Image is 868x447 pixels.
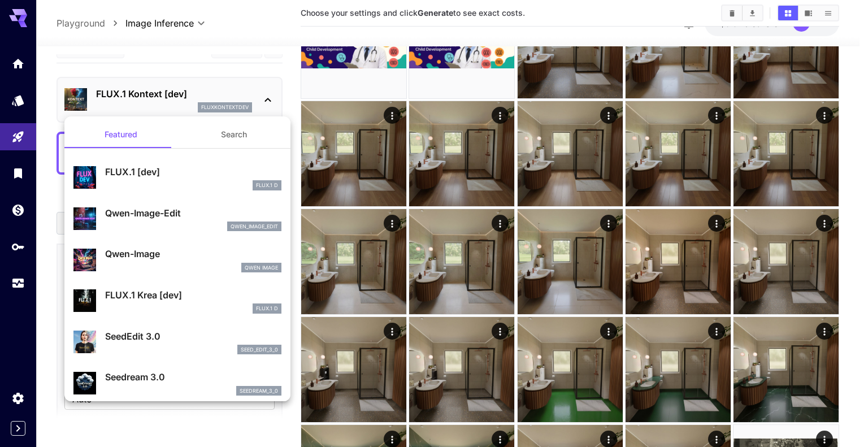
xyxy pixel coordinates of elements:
button: Search [177,121,290,148]
p: FLUX.1 [dev] [105,165,281,179]
div: Qwen-ImageQwen Image [73,242,281,277]
div: SeedEdit 3.0seed_edit_3_0 [73,325,281,359]
div: Seedream 3.0seedream_3_0 [73,366,281,400]
button: Featured [64,121,177,148]
p: Qwen-Image [105,247,281,261]
p: seedream_3_0 [240,387,278,395]
p: Qwen-Image-Edit [105,206,281,220]
div: FLUX.1 Krea [dev]FLUX.1 D [73,284,281,318]
p: Seedream 3.0 [105,370,281,384]
p: FLUX.1 Krea [dev] [105,288,281,302]
p: Qwen Image [245,264,278,272]
div: Qwen-Image-Editqwen_image_edit [73,202,281,236]
p: seed_edit_3_0 [241,346,278,354]
p: FLUX.1 D [256,181,278,189]
div: FLUX.1 [dev]FLUX.1 D [73,160,281,195]
p: qwen_image_edit [231,223,278,231]
p: FLUX.1 D [256,305,278,313]
p: SeedEdit 3.0 [105,329,281,343]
